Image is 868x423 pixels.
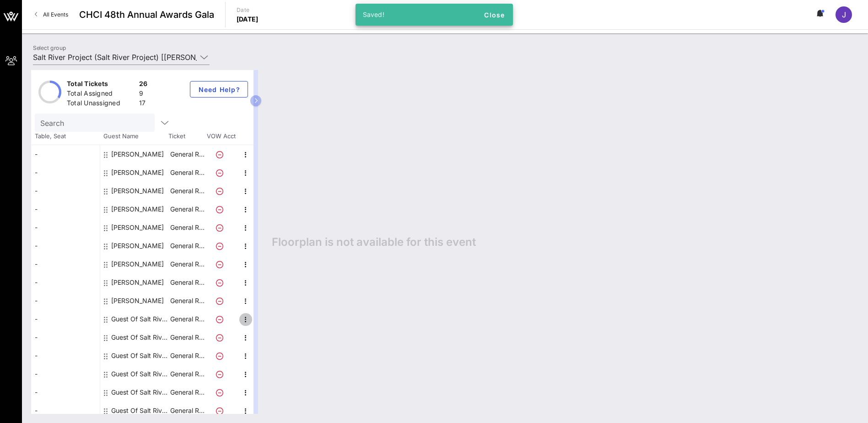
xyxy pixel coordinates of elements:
[31,401,100,420] div: -
[169,182,205,200] p: General R…
[836,6,852,23] div: J
[169,383,205,401] p: General R…
[842,10,846,19] span: J
[363,11,385,18] span: Saved!
[169,310,205,328] p: General R…
[67,79,135,91] div: Total Tickets
[111,347,169,365] div: Guest Of Salt River Project
[111,182,164,200] div: Cesar Aguilar
[139,98,148,110] div: 17
[139,79,148,91] div: 26
[31,347,100,365] div: -
[111,310,169,328] div: Guest Of Salt River Project
[31,273,100,292] div: -
[111,273,164,292] div: Megan Chambers
[484,11,506,19] span: Close
[100,132,168,141] span: Guest Name
[111,163,164,182] div: Andres Cano
[31,365,100,383] div: -
[31,310,100,328] div: -
[31,200,100,218] div: -
[198,86,240,93] span: Need Help?
[169,328,205,347] p: General R…
[67,89,135,100] div: Total Assigned
[31,132,100,141] span: Table, Seat
[237,15,259,24] p: [DATE]
[169,347,205,365] p: General R…
[111,365,169,383] div: Guest Of Salt River Project
[111,255,164,273] div: Liban Arce
[139,89,148,100] div: 9
[29,7,74,22] a: All Events
[111,218,164,237] div: Diego Espinoza
[31,383,100,401] div: -
[480,6,509,23] button: Close
[169,365,205,383] p: General R…
[31,292,100,310] div: -
[272,235,476,249] span: Floorplan is not available for this event
[31,328,100,347] div: -
[169,401,205,420] p: General R…
[31,237,100,255] div: -
[169,273,205,292] p: General R…
[111,200,164,218] div: Chris Dobson
[111,292,164,310] div: Nicole Wheatcroft
[205,132,237,141] span: VOW Acct
[31,163,100,182] div: -
[169,292,205,310] p: General R…
[237,5,259,15] p: Date
[111,401,169,420] div: Guest Of Salt River Project
[31,182,100,200] div: -
[111,383,169,401] div: Guest Of Salt River Project
[169,145,205,163] p: General R…
[43,11,68,18] span: All Events
[169,200,205,218] p: General R…
[31,218,100,237] div: -
[31,145,100,163] div: -
[169,237,205,255] p: General R…
[190,81,248,98] button: Need Help?
[111,328,169,347] div: Guest Of Salt River Project
[67,98,135,110] div: Total Unassigned
[33,44,66,51] label: Select group
[31,255,100,273] div: -
[169,163,205,182] p: General R…
[169,255,205,273] p: General R…
[169,218,205,237] p: General R…
[79,8,214,22] span: CHCI 48th Annual Awards Gala
[111,237,164,255] div: Erick Ruiz
[168,132,205,141] span: Ticket
[111,145,164,163] div: Adrian Fontes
